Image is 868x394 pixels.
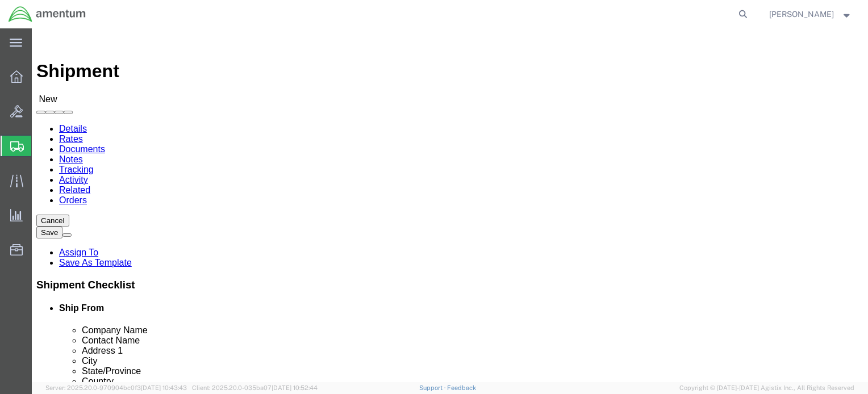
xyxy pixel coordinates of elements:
span: [DATE] 10:43:43 [141,384,187,391]
a: Feedback [447,384,476,391]
img: logo [8,6,86,23]
span: Server: 2025.20.0-970904bc0f3 [45,384,187,391]
span: [DATE] 10:52:44 [272,384,318,391]
span: James Spear [769,8,834,20]
a: Support [419,384,448,391]
span: Client: 2025.20.0-035ba07 [192,384,318,391]
iframe: FS Legacy Container [32,28,868,382]
button: [PERSON_NAME] [769,7,853,21]
span: Copyright © [DATE]-[DATE] Agistix Inc., All Rights Reserved [679,383,854,393]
